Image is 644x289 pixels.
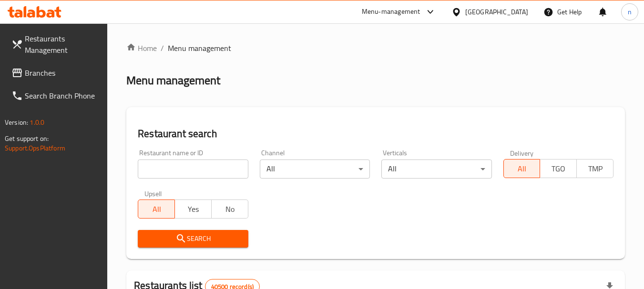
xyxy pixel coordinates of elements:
span: Menu management [168,42,231,54]
label: Upsell [144,190,162,197]
h2: Menu management [126,73,220,88]
button: TMP [576,159,613,178]
a: Search Branch Phone [4,84,108,107]
a: Support.OpsPlatform [5,142,65,154]
span: TMP [581,162,610,176]
div: Menu-management [362,6,420,18]
h2: Restaurant search [138,127,613,141]
div: [GEOGRAPHIC_DATA] [465,7,528,17]
button: All [503,159,541,178]
span: n [628,7,632,17]
button: All [138,199,175,219]
a: Home [126,42,157,54]
li: / [161,42,164,54]
nav: breadcrumb [126,42,625,54]
button: Search [138,230,248,248]
button: TGO [540,159,577,178]
span: Search Branch Phone [25,90,100,101]
label: Delivery [510,149,534,156]
span: Search [145,233,240,245]
span: All [508,162,537,176]
input: Search for restaurant name or ID.. [138,159,248,179]
button: Yes [174,199,212,219]
span: Get support on: [5,132,49,145]
span: No [215,202,245,216]
a: Branches [4,61,108,84]
span: TGO [544,162,573,176]
div: All [381,159,491,179]
span: 1.0.0 [30,116,44,129]
span: Yes [179,202,208,216]
span: Version: [5,116,28,129]
span: All [142,202,171,216]
div: All [260,159,370,179]
span: Restaurants Management [25,33,100,56]
a: Restaurants Management [4,27,108,61]
button: No [211,199,248,219]
span: Branches [25,67,100,79]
